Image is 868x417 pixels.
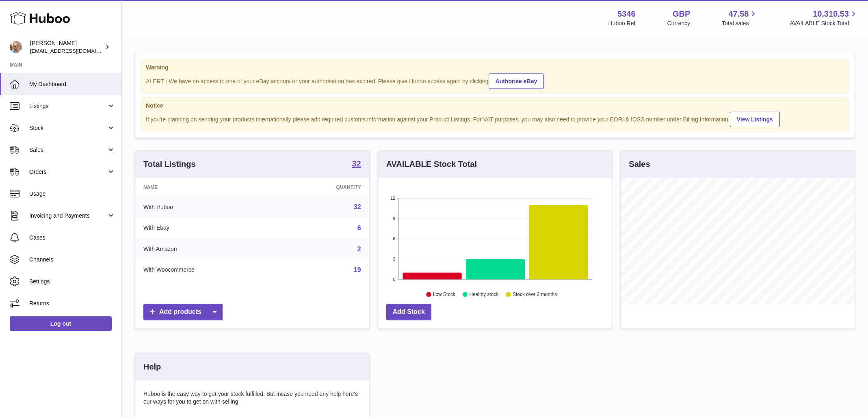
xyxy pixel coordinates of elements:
[352,160,361,168] strong: 32
[135,218,280,239] td: With Ebay
[393,216,395,221] text: 9
[722,9,758,27] a: 47.58 Total sales
[29,278,115,285] span: Settings
[29,80,115,88] span: My Dashboard
[143,159,196,170] h3: Total Listings
[722,19,758,27] span: Total sales
[135,239,280,260] td: With Amazon
[608,19,636,27] div: Huboo Ref
[393,277,395,282] text: 0
[730,112,780,127] a: View Listings
[386,304,431,320] a: Add Stock
[280,178,369,197] th: Quantity
[513,292,557,298] text: Stock over 2 months
[146,72,844,89] div: ALERT : We have no access to one of your eBay account or your authorisation has expired. Please g...
[390,196,395,201] text: 12
[673,9,690,19] strong: GBP
[728,9,749,19] span: 47.58
[617,9,636,19] strong: 5346
[357,246,361,253] a: 2
[143,361,161,372] h3: Help
[143,304,223,320] a: Add products
[354,266,361,273] a: 19
[790,9,858,27] a: 10,310.53 AVAILABLE Stock Total
[29,256,115,264] span: Channels
[30,39,103,55] div: [PERSON_NAME]
[29,234,115,242] span: Cases
[29,168,107,176] span: Orders
[135,197,280,218] td: With Huboo
[667,19,691,27] div: Currency
[146,110,844,127] div: If you're planning on sending your products internationally please add required customs informati...
[30,48,119,54] span: [EMAIL_ADDRESS][DOMAIN_NAME]
[393,257,395,261] text: 3
[29,190,115,198] span: Usage
[352,160,361,169] a: 32
[146,64,844,71] strong: Warning
[813,9,849,19] span: 10,310.53
[146,102,844,110] strong: Notice
[393,236,395,241] text: 6
[29,124,107,132] span: Stock
[386,159,477,170] h3: AVAILABLE Stock Total
[29,146,107,154] span: Sales
[135,259,280,281] td: With Woocommerce
[357,225,361,231] a: 6
[135,178,280,197] th: Name
[469,292,499,298] text: Healthy stock
[433,292,456,298] text: Low Stock
[29,102,107,110] span: Listings
[29,300,115,307] span: Returns
[143,390,361,406] p: Huboo is the easy way to get your stock fulfilled. But incase you need any help here's our ways f...
[629,159,650,170] h3: Sales
[354,203,361,210] a: 32
[10,41,22,53] img: support@radoneltd.co.uk
[29,212,107,220] span: Invoicing and Payments
[790,19,858,27] span: AVAILABLE Stock Total
[10,316,112,331] a: Log out
[489,73,544,89] a: Authorise eBay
